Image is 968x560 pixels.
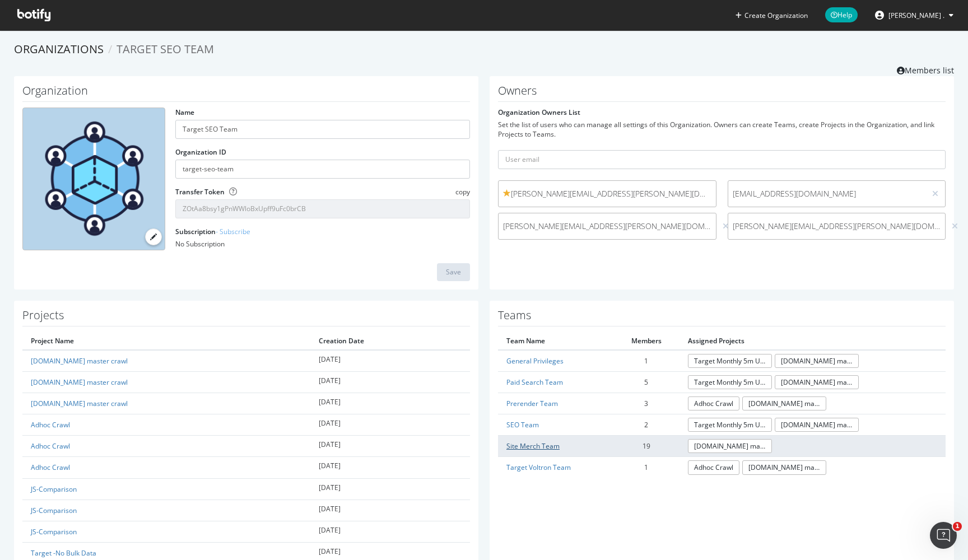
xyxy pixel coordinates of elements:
[775,418,859,432] a: [DOMAIN_NAME] master crawl
[22,309,470,326] h1: Projects
[498,85,946,102] h1: Owners
[742,396,826,410] a: [DOMAIN_NAME] master crawl
[455,187,470,197] span: copy
[506,356,564,366] a: General Privileges
[930,522,957,549] iframe: Intercom live chat
[175,160,470,179] input: Organization ID
[310,414,470,436] td: [DATE]
[175,147,226,157] label: Organization ID
[498,332,613,350] th: Team Name
[14,41,104,57] a: Organizations
[688,460,739,474] a: Adhoc Crawl
[446,267,461,277] div: Save
[498,108,580,117] label: Organization Owners List
[175,227,250,236] label: Subscription
[498,150,946,169] input: User email
[310,457,470,478] td: [DATE]
[613,393,680,414] td: 3
[31,506,77,515] a: JS-Comparison
[31,548,96,558] a: Target -No Bulk Data
[31,463,70,472] a: Adhoc Crawl
[31,527,77,536] a: JS-Comparison
[310,371,470,393] td: [DATE]
[31,420,70,430] a: Adhoc Crawl
[310,478,470,500] td: [DATE]
[733,221,941,232] span: [PERSON_NAME][EMAIL_ADDRESS][PERSON_NAME][DOMAIN_NAME]
[613,436,680,457] td: 19
[175,187,225,197] label: Transfer Token
[117,41,214,57] span: Target SEO Team
[733,188,922,199] span: [EMAIL_ADDRESS][DOMAIN_NAME]
[22,85,470,102] h1: Organization
[506,420,539,430] a: SEO Team
[506,463,571,472] a: Target Voltron Team
[953,522,962,531] span: 1
[688,396,739,410] a: Adhoc Crawl
[688,418,772,432] a: Target Monthly 5m URL JS Crawl
[31,441,70,451] a: Adhoc Crawl
[775,375,859,389] a: [DOMAIN_NAME] master crawl
[503,221,711,232] span: [PERSON_NAME][EMAIL_ADDRESS][PERSON_NAME][DOMAIN_NAME]
[310,350,470,372] td: [DATE]
[498,120,946,139] div: Set the list of users who can manage all settings of this Organization. Owners can create Teams, ...
[175,108,194,117] label: Name
[175,239,470,249] div: No Subscription
[22,332,310,350] th: Project Name
[31,484,77,494] a: JS-Comparison
[175,120,470,139] input: name
[506,377,563,387] a: Paid Search Team
[735,10,808,21] button: Create Organization
[742,460,826,474] a: [DOMAIN_NAME] master crawl
[613,457,680,478] td: 1
[688,354,772,368] a: Target Monthly 5m URL JS Crawl
[310,500,470,521] td: [DATE]
[613,371,680,393] td: 5
[613,350,680,372] td: 1
[310,436,470,457] td: [DATE]
[688,439,772,453] a: [DOMAIN_NAME] master crawl
[310,521,470,542] td: [DATE]
[31,356,128,366] a: [DOMAIN_NAME] master crawl
[613,414,680,436] td: 2
[216,227,250,236] a: - Subscribe
[506,441,560,451] a: Site Merch Team
[14,41,954,58] ol: breadcrumbs
[437,263,470,281] button: Save
[866,6,962,24] button: [PERSON_NAME] .
[825,7,858,22] span: Help
[503,188,711,199] span: [PERSON_NAME][EMAIL_ADDRESS][PERSON_NAME][DOMAIN_NAME]
[613,332,680,350] th: Members
[310,332,470,350] th: Creation Date
[688,375,772,389] a: Target Monthly 5m URL JS Crawl
[680,332,946,350] th: Assigned Projects
[310,393,470,414] td: [DATE]
[498,309,946,326] h1: Teams
[31,377,128,387] a: [DOMAIN_NAME] master crawl
[506,399,558,408] a: Prerender Team
[888,11,944,20] span: Balajee .
[897,62,954,76] a: Members list
[31,399,128,408] a: [DOMAIN_NAME] master crawl
[775,354,859,368] a: [DOMAIN_NAME] master crawl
